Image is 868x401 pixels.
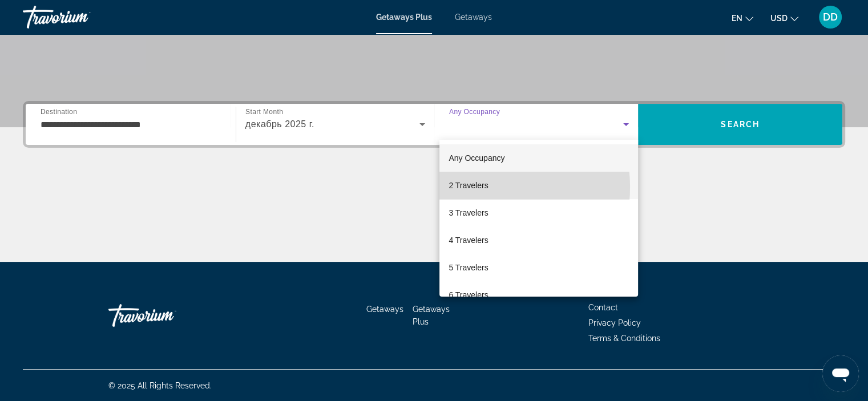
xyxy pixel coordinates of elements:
[449,206,488,220] span: 3 Travelers
[449,153,504,163] span: Any Occupancy
[449,233,488,247] span: 4 Travelers
[449,288,488,302] span: 6 Travelers
[822,355,859,392] iframe: Кнопка запуска окна обмена сообщениями
[449,179,488,192] span: 2 Travelers
[449,261,488,274] span: 5 Travelers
